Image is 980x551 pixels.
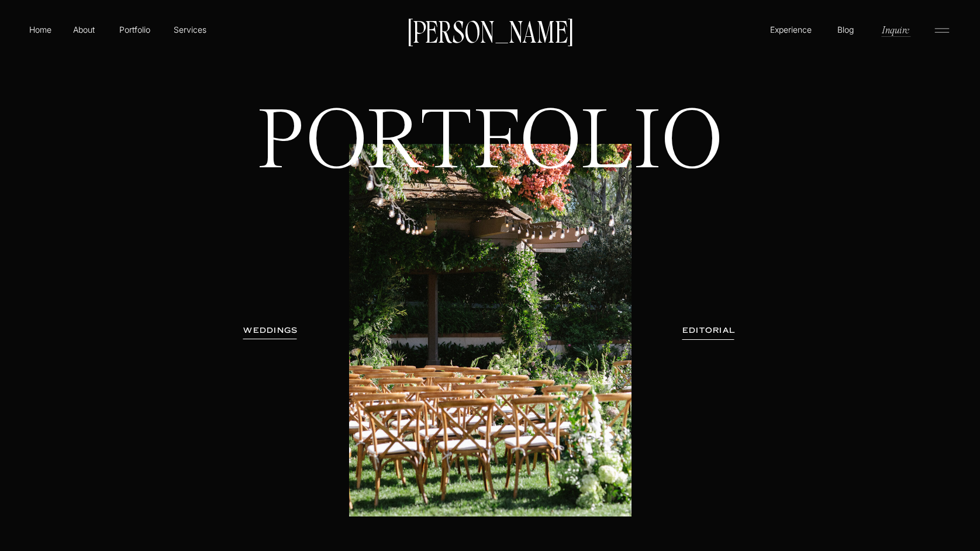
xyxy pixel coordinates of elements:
[834,23,857,35] a: Blog
[402,18,578,43] a: [PERSON_NAME]
[114,23,156,36] a: Portfolio
[172,23,207,36] a: Services
[237,105,743,263] h1: PORTFOLIO
[27,23,54,36] a: Home
[666,325,751,336] a: EDITORIAL
[234,325,308,336] a: WEDDINGS
[71,23,97,35] a: About
[881,23,910,36] a: Inquire
[768,23,813,36] a: Experience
